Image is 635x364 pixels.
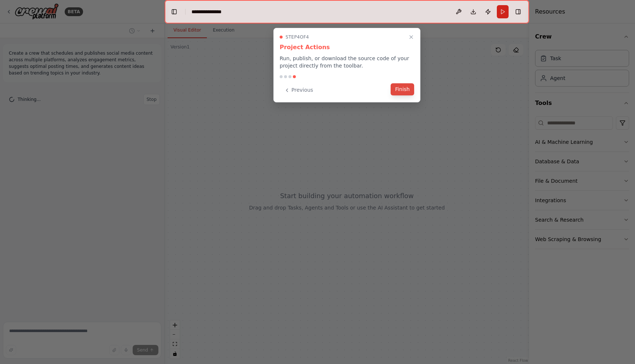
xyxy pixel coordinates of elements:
p: Run, publish, or download the source code of your project directly from the toolbar. [280,55,414,69]
button: Previous [280,84,317,96]
h3: Project Actions [280,43,414,52]
button: Hide left sidebar [169,7,179,17]
button: Close walkthrough [407,33,416,41]
span: Step 4 of 4 [286,34,309,40]
button: Finish [391,83,414,95]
